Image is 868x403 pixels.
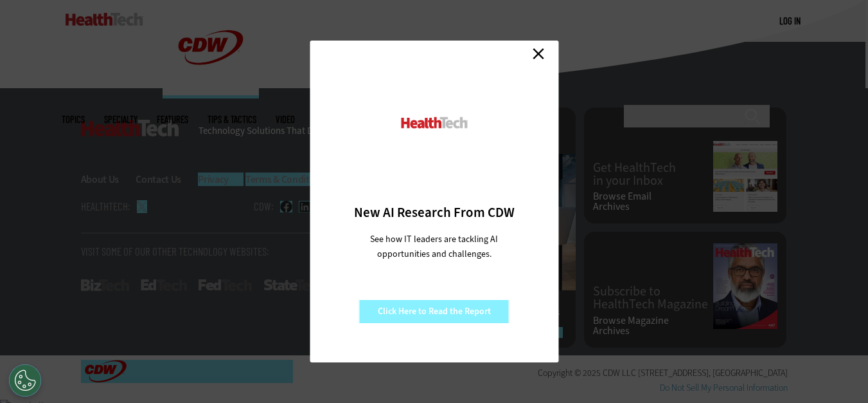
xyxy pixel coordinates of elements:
a: Click Here to Read the Report [359,299,509,324]
img: HealthTech_0.png [399,116,469,129]
button: Open Preferences [9,364,41,397]
h3: New AI Research From CDW [332,203,536,221]
p: See how IT leaders are tackling AI opportunities and challenges. [355,232,513,261]
div: Cookies Settings [9,364,41,397]
a: Close [529,44,548,63]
